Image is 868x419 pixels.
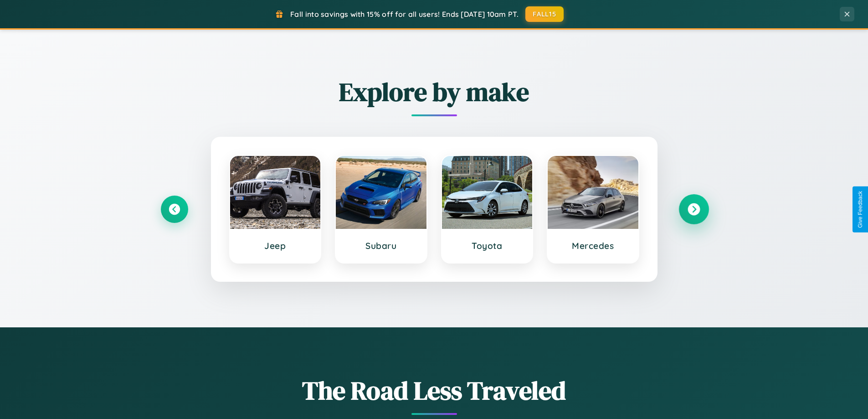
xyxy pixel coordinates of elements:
[525,6,564,22] button: FALL15
[451,240,524,251] h3: Toyota
[857,191,863,228] div: Give Feedback
[290,10,519,19] span: Fall into savings with 15% off for all users! Ends [DATE] 10am PT.
[239,240,312,251] h3: Jeep
[161,74,708,109] h2: Explore by make
[345,240,417,251] h3: Subaru
[161,373,708,408] h1: The Road Less Traveled
[557,240,629,251] h3: Mercedes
